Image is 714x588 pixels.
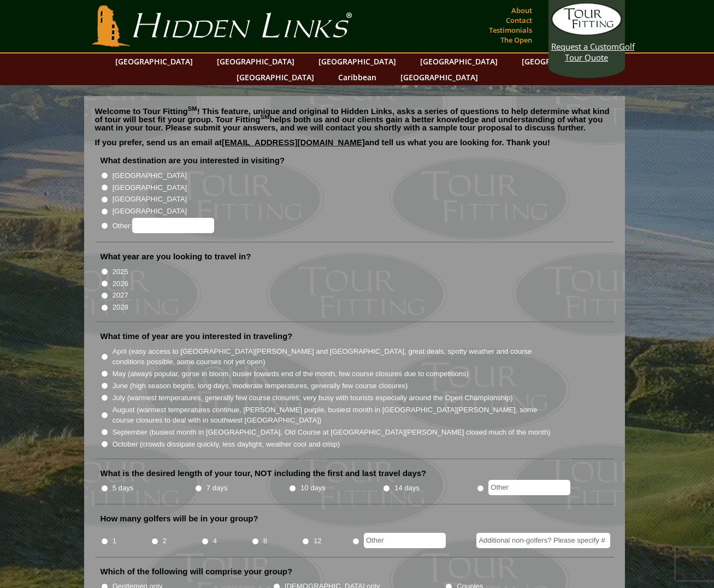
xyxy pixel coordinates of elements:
[213,536,217,547] label: 4
[395,69,483,85] a: [GEOGRAPHIC_DATA]
[188,105,197,112] sup: SM
[113,182,187,193] label: [GEOGRAPHIC_DATA]
[261,114,270,120] sup: SM
[101,566,293,577] label: Which of the following will comprise your group?
[101,251,251,262] label: What year are you looking to travel in?
[498,32,535,47] a: The Open
[211,54,300,69] a: [GEOGRAPHIC_DATA]
[113,369,469,379] label: May (always popular, gorse in bloom, busier towards end of the month, few course closures due to ...
[113,405,552,426] label: August (warmest temperatures continue, [PERSON_NAME] purple, busiest month in [GEOGRAPHIC_DATA][P...
[163,536,167,547] label: 2
[113,483,134,494] label: 5 days
[503,13,535,28] a: Contact
[476,533,610,548] input: Additional non-golfers? Please specify #
[113,170,187,181] label: [GEOGRAPHIC_DATA]
[516,54,605,69] a: [GEOGRAPHIC_DATA]
[113,218,214,233] label: Other:
[300,483,326,494] label: 10 days
[364,533,446,548] input: Other
[394,483,420,494] label: 14 days
[313,54,402,69] a: [GEOGRAPHIC_DATA]
[113,393,513,403] label: July (warmest temperatures, generally few course closures, very busy with tourists especially aro...
[113,194,187,205] label: [GEOGRAPHIC_DATA]
[101,155,285,166] label: What destination are you interested in visiting?
[314,536,322,547] label: 12
[263,536,267,547] label: 8
[113,206,187,217] label: [GEOGRAPHIC_DATA]
[415,54,503,69] a: [GEOGRAPHIC_DATA]
[113,290,128,301] label: 2027
[551,3,622,63] a: Request a CustomGolf Tour Quote
[551,41,619,52] span: Request a Custom
[113,302,128,313] label: 2028
[488,480,570,495] input: Other
[206,483,228,494] label: 7 days
[113,427,551,438] label: September (busiest month in [GEOGRAPHIC_DATA], Old Course at [GEOGRAPHIC_DATA][PERSON_NAME] close...
[486,22,535,38] a: Testimonials
[95,107,614,132] p: Welcome to Tour Fitting ! This feature, unique and original to Hidden Links, asks a series of que...
[222,138,365,147] a: [EMAIL_ADDRESS][DOMAIN_NAME]
[113,381,408,391] label: June (high season begins, long days, moderate temperatures, generally few course closures)
[231,69,320,85] a: [GEOGRAPHIC_DATA]
[113,278,128,289] label: 2026
[101,513,258,524] label: How many golfers will be in your group?
[101,331,293,342] label: What time of year are you interested in traveling?
[113,266,128,277] label: 2025
[113,346,552,367] label: April (easy access to [GEOGRAPHIC_DATA][PERSON_NAME] and [GEOGRAPHIC_DATA], great deals, spotty w...
[132,218,214,233] input: Other:
[113,536,116,547] label: 1
[110,54,198,69] a: [GEOGRAPHIC_DATA]
[95,138,614,155] p: If you prefer, send us an email at and tell us what you are looking for. Thank you!
[509,3,535,18] a: About
[101,468,427,479] label: What is the desired length of your tour, NOT including the first and last travel days?
[113,439,340,450] label: October (crowds dissipate quickly, less daylight, weather cool and crisp)
[333,69,382,85] a: Caribbean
